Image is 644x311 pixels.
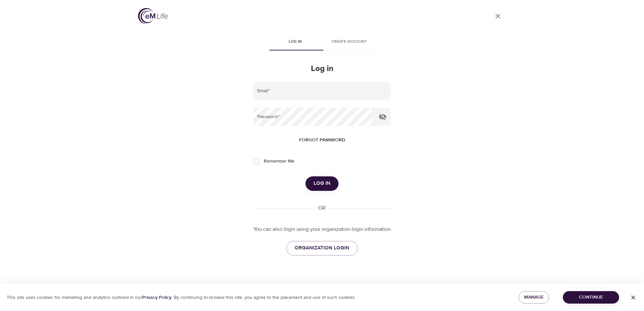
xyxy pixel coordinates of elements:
[253,64,391,74] h2: Log in
[264,158,294,165] span: Remember Me
[519,291,549,304] button: Manage
[490,8,506,24] a: close
[296,134,348,146] button: Forgot password
[568,293,614,302] span: Continue
[253,34,391,50] div: disabled tabs example
[524,293,544,302] span: Manage
[316,204,328,212] div: OR
[563,291,619,304] button: Continue
[326,38,372,45] span: Create account
[295,244,349,252] span: ORGANIZATION LOGIN
[314,179,330,188] span: Log in
[305,176,339,191] button: Log in
[138,8,168,24] img: logo
[253,226,391,233] p: You can also login using your organization login information
[272,38,318,45] span: Log in
[299,136,345,144] span: Forgot password
[286,241,358,255] a: ORGANIZATION LOGIN
[142,295,171,301] a: Privacy Policy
